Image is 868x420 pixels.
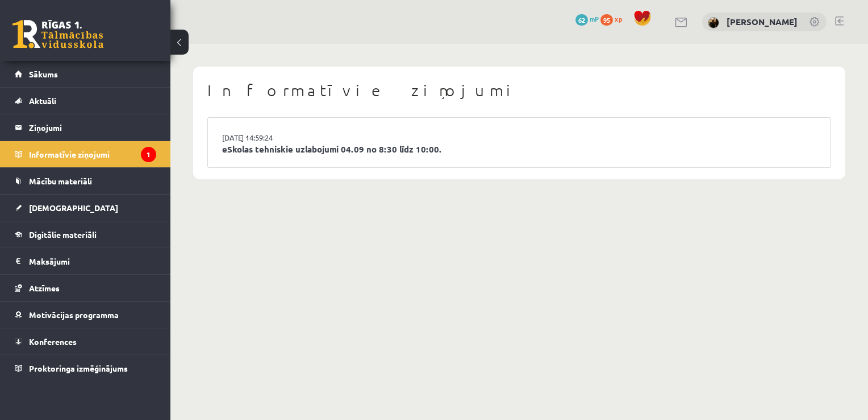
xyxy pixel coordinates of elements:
h1: Informatīvie ziņojumi [207,81,831,100]
a: 95 xp [600,14,628,23]
a: Rīgas 1. Tālmācības vidusskola [12,20,103,48]
i: 1 [141,147,156,162]
a: Digitālie materiāli [15,221,156,248]
a: Aktuāli [15,88,156,114]
span: Motivācijas programma [29,310,119,320]
span: xp [615,14,622,23]
a: [DATE] 14:59:24 [222,132,307,143]
legend: Ziņojumi [29,114,156,141]
a: Maksājumi [15,248,156,274]
a: 62 mP [575,14,599,23]
span: Digitālie materiāli [29,229,97,240]
span: Konferences [29,336,77,347]
a: Konferences [15,328,156,355]
span: mP [590,14,599,23]
span: Aktuāli [29,96,56,106]
span: 62 [575,14,588,26]
span: [DEMOGRAPHIC_DATA] [29,203,118,213]
a: Sākums [15,61,156,87]
a: Motivācijas programma [15,302,156,328]
span: Sākums [29,69,58,79]
a: Atzīmes [15,275,156,301]
a: [DEMOGRAPHIC_DATA] [15,195,156,221]
span: Proktoringa izmēģinājums [29,363,128,373]
legend: Maksājumi [29,248,156,274]
a: Proktoringa izmēģinājums [15,355,156,381]
a: [PERSON_NAME] [727,16,798,27]
a: Mācību materiāli [15,168,156,194]
span: 95 [600,14,613,26]
legend: Informatīvie ziņojumi [29,141,156,167]
img: Matīss Klāvs Vanaģelis [708,17,719,28]
span: Atzīmes [29,283,60,293]
span: Mācību materiāli [29,176,92,186]
a: Informatīvie ziņojumi1 [15,141,156,167]
a: Ziņojumi [15,114,156,141]
a: eSkolas tehniskie uzlabojumi 04.09 no 8:30 līdz 10:00. [222,143,816,156]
